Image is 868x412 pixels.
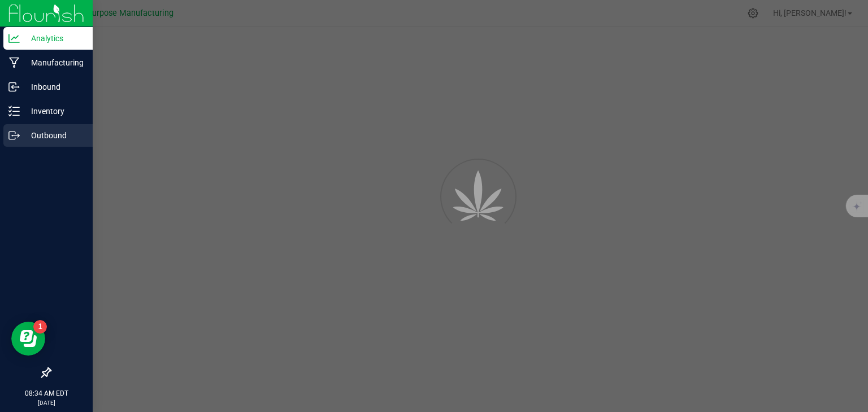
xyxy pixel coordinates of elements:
[33,320,47,334] iframe: Resource center unread badge
[20,32,88,45] p: Analytics
[8,33,20,44] inline-svg: Analytics
[11,322,45,356] iframe: Resource center
[8,106,20,117] inline-svg: Inventory
[8,81,20,93] inline-svg: Inbound
[5,388,88,398] p: 08:34 AM EDT
[5,398,88,407] p: [DATE]
[20,56,88,69] p: Manufacturing
[20,80,88,94] p: Inbound
[8,57,20,68] inline-svg: Manufacturing
[20,104,88,118] p: Inventory
[8,130,20,141] inline-svg: Outbound
[20,129,88,142] p: Outbound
